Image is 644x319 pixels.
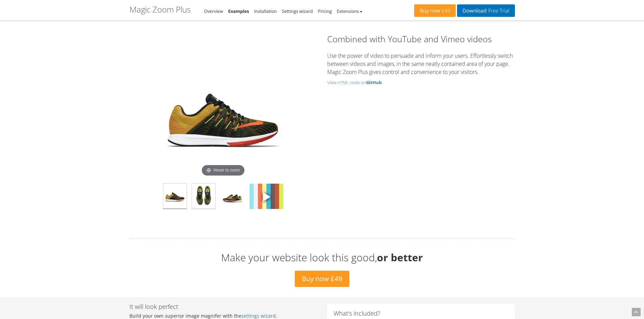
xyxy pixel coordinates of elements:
a: Pricing [318,8,332,14]
a: Installation [254,8,277,14]
a: Extensions [337,8,362,14]
img: Magic Zoom Plus - Examples [249,184,283,209]
b: GitHub [366,79,382,85]
a: Magic Zoom Plus - ExamplesHover to zoom [156,43,291,178]
a: View HTML code onGitHub [327,79,515,86]
b: or better [377,250,423,264]
span: Free Trial [486,8,509,14]
a: Buy now£49 [414,4,456,17]
a: Buy now £49 [295,271,350,287]
img: Magic Zoom Plus - Examples [192,184,215,209]
img: Magic Zoom Plus - Examples [156,43,291,178]
span: What's included? [334,309,380,317]
a: Examples [228,8,249,14]
span: £49 [440,8,451,14]
p: Use the power of video to persuade and inform your users. Effortlessly switch between videos and ... [327,52,515,76]
a: DownloadFree Trial [457,4,515,17]
a: settings wizard [241,313,276,319]
small: View HTML code on [327,79,515,86]
a: Overview [204,8,223,14]
h1: Magic Zoom Plus [129,5,191,14]
h3: It will look perfect [129,303,317,310]
img: Magic Zoom Plus - Examples [163,184,187,209]
img: Magic Zoom Plus - Examples [221,184,244,209]
h2: Make your website look this good, [129,252,515,263]
a: Settings wizard [282,8,313,14]
h2: Combined with YouTube and Vimeo videos [327,33,515,45]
